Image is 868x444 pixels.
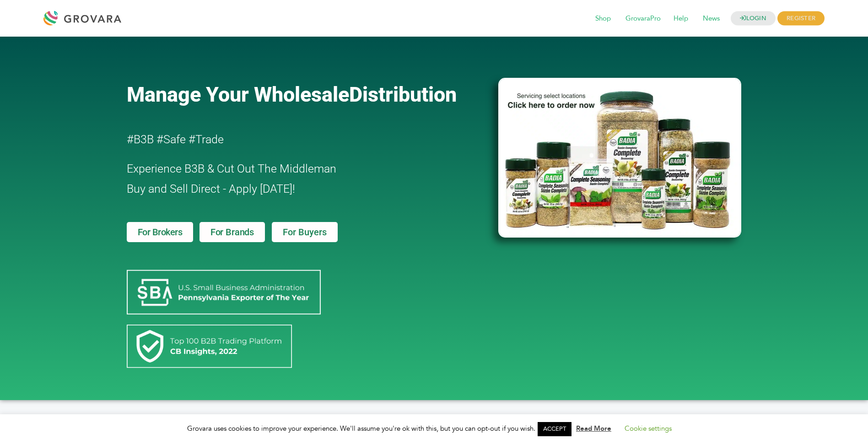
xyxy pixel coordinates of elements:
[731,11,776,26] a: LOGIN
[349,82,457,107] span: Distribution
[127,130,446,150] h2: #B3B #Safe #Trade
[187,424,681,433] span: Grovara uses cookies to improve your experience. We'll assume you're ok with this, but you can op...
[777,11,825,26] span: REGISTER
[127,182,295,195] span: Buy and Sell Direct - Apply [DATE]!
[538,422,571,436] a: ACCEPT
[199,222,265,242] a: For Brands
[127,82,349,107] span: Manage Your Wholesale
[576,424,611,433] a: Read More
[127,222,194,242] a: For Brokers
[667,10,695,27] span: Help
[696,14,726,24] a: News
[589,14,617,24] a: Shop
[210,227,254,237] span: For Brands
[625,424,672,433] a: Cookie settings
[283,227,327,237] span: For Buyers
[127,162,336,175] span: Experience B3B & Cut Out The Middleman
[696,10,726,27] span: News
[619,14,667,24] a: GrovaraPro
[619,10,667,27] span: GrovaraPro
[272,222,338,242] a: For Buyers
[138,227,183,237] span: For Brokers
[667,14,695,24] a: Help
[589,10,617,27] span: Shop
[127,82,484,107] a: Manage Your WholesaleDistribution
